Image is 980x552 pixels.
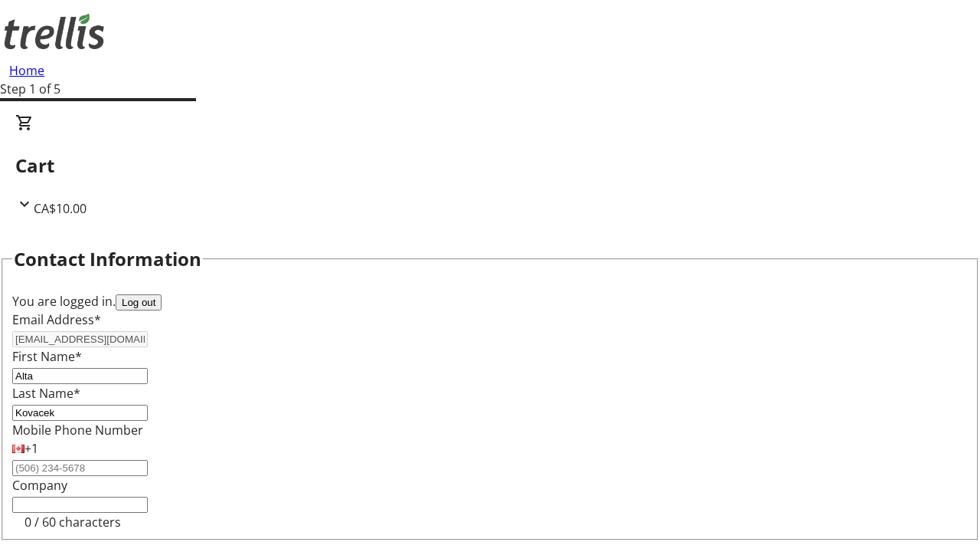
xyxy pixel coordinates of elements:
[15,152,965,179] h2: Cart
[12,460,148,476] input: (506) 234-5678
[12,311,101,328] label: Email Address*
[12,348,82,365] label: First Name*
[12,477,67,494] label: Company
[24,514,121,531] tr-character-limit: 0 / 60 characters
[12,385,80,402] label: Last Name*
[12,292,968,310] div: You are logged in.
[116,294,162,310] button: Log out
[34,200,87,217] span: CA$10.00
[15,113,965,218] div: CartCA$10.00
[14,245,201,273] h2: Contact Information
[12,422,143,439] label: Mobile Phone Number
